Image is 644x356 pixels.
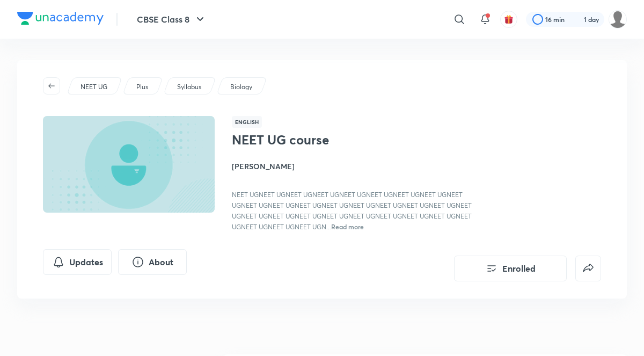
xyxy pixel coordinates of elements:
a: Company Logo [17,12,104,27]
button: Enrolled [454,256,567,281]
img: Thumbnail [41,115,216,214]
a: Biology [229,82,254,92]
button: false [575,256,601,281]
span: Read more [331,222,364,231]
button: About [118,249,187,275]
p: NEET UG [80,82,107,92]
a: NEET UG [79,82,109,92]
span: NEET UGNEET UGNEET UGNEET UGNEET UGNEET UGNEET UGNEET UGNEET UGNEET UGNEET UGNEET UGNEET UGNEET U... [232,191,472,231]
h1: NEET UG course [232,132,407,148]
span: English [232,116,262,128]
p: Plus [136,82,148,92]
img: streak [571,14,582,25]
img: Company Logo [17,12,104,25]
button: avatar [500,11,517,28]
h4: [PERSON_NAME] [232,161,472,172]
button: CBSE Class 8 [130,9,213,30]
img: avatar [504,14,514,24]
a: Plus [135,82,150,92]
p: Syllabus [177,82,201,92]
a: Syllabus [175,82,203,92]
p: Biology [230,82,252,92]
button: Updates [43,249,112,275]
img: S M AKSHATHAjjjfhfjgjgkgkgkhk [609,10,627,28]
